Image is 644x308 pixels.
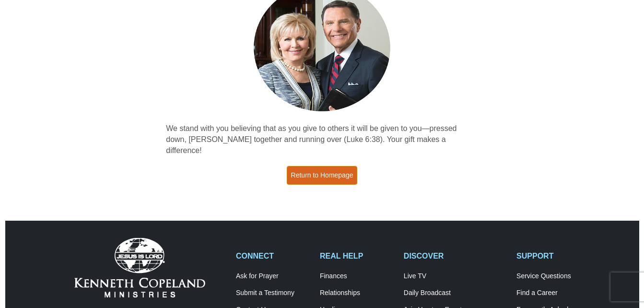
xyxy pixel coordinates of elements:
[516,251,590,261] h2: SUPPORT
[236,272,310,281] a: Ask for Prayer
[404,289,506,297] a: Daily Broadcast
[236,289,310,297] a: Submit a Testimony
[320,289,394,297] a: Relationships
[166,123,478,156] p: We stand with you believing that as you give to others it will be given to you—pressed down, [PER...
[404,251,506,261] h2: DISCOVER
[516,272,590,281] a: Service Questions
[320,251,394,261] h2: REAL HELP
[74,238,205,297] img: Kenneth Copeland Ministries
[320,272,394,281] a: Finances
[404,272,506,281] a: Live TV
[236,251,310,261] h2: CONNECT
[516,289,590,297] a: Find a Career
[287,166,358,185] a: Return to Homepage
